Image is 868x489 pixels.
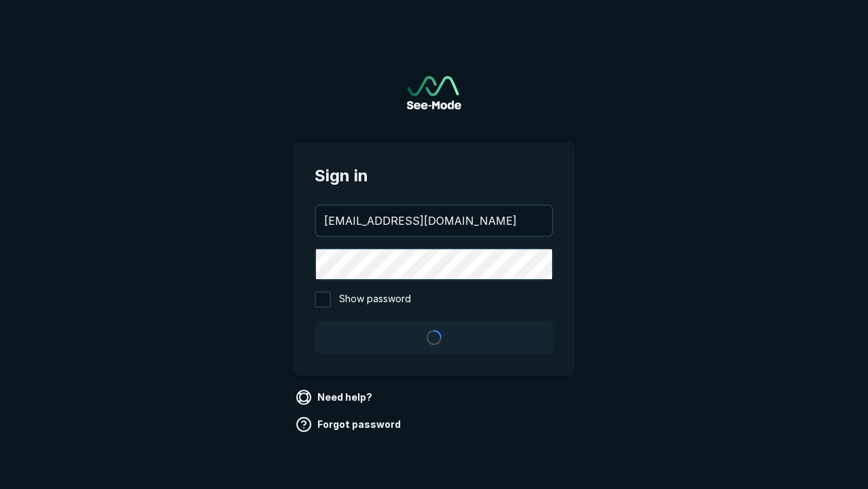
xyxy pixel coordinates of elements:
span: Sign in [315,164,553,188]
a: Forgot password [293,414,406,435]
a: Go to sign in [407,76,461,109]
a: Need help? [293,386,378,408]
span: Show password [339,291,411,308]
input: your@email.com [316,206,552,236]
img: See-Mode Logo [407,76,461,109]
